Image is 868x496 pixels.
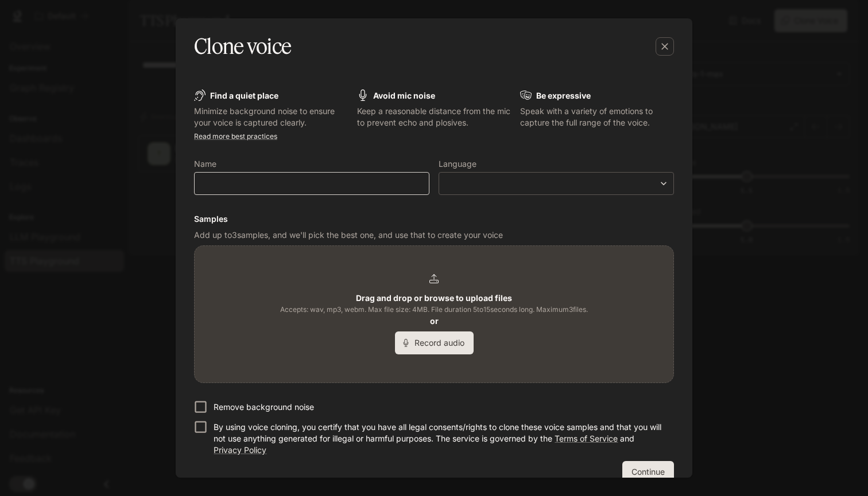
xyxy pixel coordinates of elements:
b: or [430,316,439,326]
button: Continue [622,461,674,484]
button: Record audio [395,331,474,354]
p: Add up to 3 samples, and we'll pick the best one, and use that to create your voice [194,229,674,241]
p: Name [194,160,216,168]
p: Minimize background noise to ensure your voice is captured clearly. [194,106,348,128]
p: Speak with a variety of emotions to capture the full range of the voice. [520,106,674,128]
p: Keep a reasonable distance from the mic to prevent echo and plosives. [357,106,511,128]
a: Read more best practices [194,132,277,140]
a: Terms of Service [555,433,618,443]
h5: Clone voice [194,32,291,61]
h6: Samples [194,213,674,225]
b: Find a quiet place [210,91,278,100]
p: Remove background noise [214,401,314,413]
a: Privacy Policy [214,445,266,455]
b: Be expressive [536,91,591,100]
p: By using voice cloning, you certify that you have all legal consents/rights to clone these voice ... [214,421,665,456]
p: Language [439,160,476,168]
div: ​ [439,178,673,189]
b: Drag and drop or browse to upload files [356,293,512,303]
b: Avoid mic noise [373,91,435,100]
span: Accepts: wav, mp3, webm. Max file size: 4MB. File duration 5 to 15 seconds long. Maximum 3 files. [280,304,588,315]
